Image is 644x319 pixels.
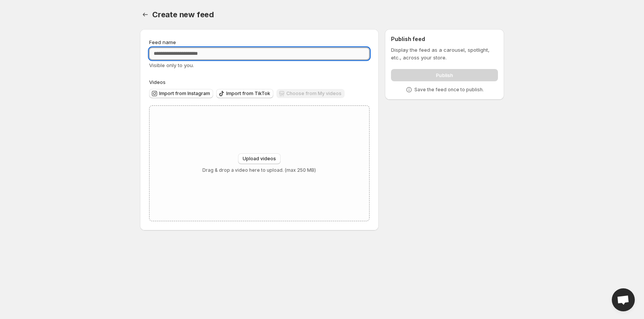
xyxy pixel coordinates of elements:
[149,62,194,68] span: Visible only to you.
[140,9,151,20] button: Settings
[391,46,498,61] p: Display the feed as a carousel, spotlight, etc., across your store.
[202,167,316,173] p: Drag & drop a video here to upload. (max 250 MB)
[243,156,276,162] span: Upload videos
[391,35,498,43] h2: Publish feed
[612,288,635,311] a: Open chat
[414,87,484,93] p: Save the feed once to publish.
[238,153,281,164] button: Upload videos
[159,90,210,97] span: Import from Instagram
[149,39,176,45] span: Feed name
[149,89,213,98] button: Import from Instagram
[216,89,273,98] button: Import from TikTok
[152,10,214,19] span: Create new feed
[226,90,270,97] span: Import from TikTok
[149,79,166,85] span: Videos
